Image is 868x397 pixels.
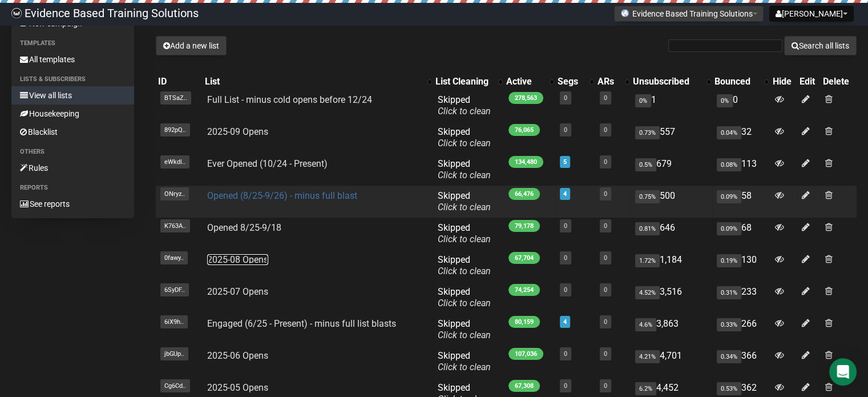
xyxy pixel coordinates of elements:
[772,76,795,87] div: Hide
[438,202,491,212] a: Click to clean
[156,74,203,90] th: ID: No sort applied, sorting is disabled
[564,382,567,390] a: 0
[438,170,491,181] a: Click to clean
[438,106,491,117] a: Click to clean
[207,94,372,105] a: Full List - minus cold opens before 12/24
[604,382,607,390] a: 0
[11,73,134,86] li: Lists & subscribers
[438,138,491,149] a: Click to clean
[631,314,712,346] td: 3,863
[160,379,190,392] span: Cg6Cd..
[435,76,492,87] div: List Cleaning
[207,318,396,329] a: Engaged (6/25 - Present) - minus full list blasts
[797,74,821,90] th: Edit: No sort applied, sorting is disabled
[784,36,857,55] button: Search all lists
[508,156,543,168] span: 134,480
[717,350,741,363] span: 0.34%
[631,282,712,314] td: 3,516
[11,181,134,195] li: Reports
[631,90,712,122] td: 1
[207,126,268,137] a: 2025-09 Opens
[438,350,491,372] span: Skipped
[821,74,857,90] th: Delete: No sort applied, sorting is disabled
[158,76,200,87] div: ID
[11,50,134,69] a: All templates
[160,219,190,232] span: K763A..
[11,195,134,213] a: See reports
[564,286,567,294] a: 0
[635,190,660,203] span: 0.75%
[717,382,741,395] span: 0.53%
[508,380,540,392] span: 67,308
[11,8,22,18] img: 6a635aadd5b086599a41eda90e0773ac
[717,254,741,267] span: 0.19%
[207,190,357,201] a: Opened (8/25-9/26) - minus full blast
[160,91,191,105] span: BTSaZ..
[207,222,281,233] a: Opened 8/25-9/18
[604,350,607,358] a: 0
[508,316,540,328] span: 80,159
[564,94,567,102] a: 0
[631,218,712,250] td: 646
[160,155,189,169] span: eWkdI..
[712,314,770,346] td: 266
[631,122,712,154] td: 557
[714,76,758,87] div: Bounced
[564,254,567,262] a: 0
[769,6,854,22] button: [PERSON_NAME]
[438,318,491,340] span: Skipped
[635,382,656,395] span: 6.2%
[207,382,268,393] a: 2025-05 Opens
[635,94,651,107] span: 0%
[604,318,607,326] a: 0
[717,126,741,139] span: 0.04%
[207,350,268,361] a: 2025-06 Opens
[829,358,857,386] div: Open Intercom Messenger
[504,74,555,90] th: Active: No sort applied, activate to apply an ascending sort
[635,350,660,363] span: 4.21%
[160,123,190,137] span: 892pQ..
[635,254,660,267] span: 1.72%
[712,74,770,90] th: Bounced: No sort applied, activate to apply an ascending sort
[631,186,712,218] td: 500
[160,315,188,328] span: 6iX9h..
[631,154,712,186] td: 679
[508,92,543,104] span: 278,563
[717,94,733,107] span: 0%
[712,282,770,314] td: 233
[595,74,631,90] th: ARs: No sort applied, activate to apply an ascending sort
[558,76,584,87] div: Segs
[160,187,189,200] span: ONryz..
[11,105,134,123] a: Housekeeping
[156,36,227,55] button: Add a new list
[11,145,134,159] li: Others
[563,190,567,198] a: 4
[604,222,607,230] a: 0
[438,234,491,244] a: Click to clean
[717,158,741,171] span: 0.08%
[604,286,607,294] a: 0
[635,318,656,331] span: 4.6%
[508,124,540,136] span: 76,065
[717,190,741,203] span: 0.09%
[712,90,770,122] td: 0
[597,76,619,87] div: ARs
[160,347,188,360] span: jbGUp..
[823,76,854,87] div: Delete
[438,190,491,212] span: Skipped
[438,222,491,244] span: Skipped
[770,74,797,90] th: Hide: No sort applied, sorting is disabled
[438,330,491,340] a: Click to clean
[564,350,567,358] a: 0
[631,346,712,378] td: 4,701
[438,286,491,308] span: Skipped
[160,283,189,296] span: 6SyDF..
[508,188,540,200] span: 66,476
[604,126,607,134] a: 0
[508,252,540,264] span: 67,704
[11,86,134,105] a: View all lists
[604,254,607,262] a: 0
[631,250,712,282] td: 1,184
[620,9,629,18] img: favicons
[11,159,134,177] a: Rules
